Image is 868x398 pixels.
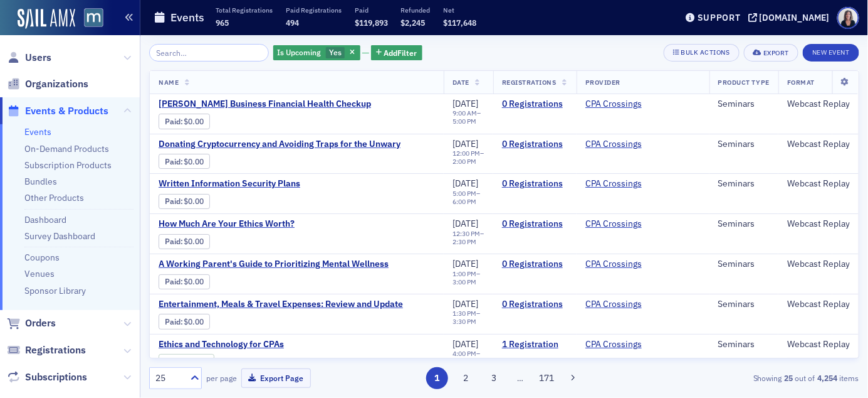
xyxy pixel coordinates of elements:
span: CPA Crossings [585,299,664,310]
a: 0 Registrations [502,99,568,110]
span: : [165,317,184,326]
div: Webcast Replay [787,259,850,270]
span: $0.00 [184,277,204,286]
div: Webcast Replay [787,178,850,190]
div: [DOMAIN_NAME] [760,12,830,23]
div: Webcast Replay [787,99,850,110]
a: Paid [165,117,180,126]
a: Donating Cryptocurrency and Avoiding Traps for the Unwary [159,139,400,150]
span: : [165,357,184,367]
div: – [452,350,484,366]
a: Venues [24,268,55,279]
time: 3:30 PM [452,317,476,326]
a: Subscriptions [7,370,87,384]
a: Paid [165,357,180,367]
a: Survey Dashboard [24,230,95,242]
a: 1 Registration [502,339,568,350]
span: CPA Crossings [585,178,664,190]
span: 965 [216,18,229,28]
a: Entertainment, Meals & Travel Expenses: Review and Update [159,299,403,310]
a: View Homepage [75,8,103,30]
span: Yes [329,47,342,57]
time: 2:30 PM [452,237,476,246]
a: Users [7,51,51,65]
div: – [452,190,484,206]
a: Organizations [7,77,88,91]
span: Subscriptions [25,370,87,384]
span: Organizations [25,77,88,91]
div: Export [763,50,789,56]
a: Paid [165,237,180,246]
div: Seminars [718,139,770,150]
span: [DATE] [452,338,478,350]
label: per page [206,372,237,384]
a: Subscription Products [24,159,112,171]
strong: 25 [782,372,795,384]
span: $0.00 [184,237,204,246]
time: 12:30 PM [452,229,480,238]
span: Name [159,78,179,87]
button: Export Page [241,368,311,388]
span: … [512,372,530,384]
div: Seminars [718,99,770,110]
a: CPA Crossings [585,178,642,190]
a: Written Information Security Plans [159,178,369,190]
a: Paid [165,277,180,286]
div: Paid: 0 - $0 [159,274,210,289]
span: Users [25,51,51,65]
span: $0.00 [184,157,204,166]
div: Seminars [718,218,770,230]
div: – [452,309,484,326]
span: Product Type [718,78,770,87]
div: – [452,149,484,166]
a: Events & Products [7,104,108,118]
div: Support [698,12,741,23]
span: : [165,277,184,286]
a: Coupons [24,252,60,263]
span: CPA Crossings [585,139,664,150]
span: Format [787,78,815,87]
a: CPA Crossings [585,259,642,270]
time: 1:00 PM [452,269,476,278]
span: Registrations [502,78,557,87]
div: Paid: 0 - $0 [159,154,210,169]
span: Events & Products [25,104,108,118]
div: Showing out of items [631,372,859,384]
span: [DATE] [452,98,478,109]
a: Registrations [7,343,86,357]
span: $0.00 [184,117,204,126]
span: [DATE] [452,178,478,189]
span: : [165,237,184,246]
input: Search… [149,44,269,62]
a: Bundles [24,176,57,187]
time: 4:00 PM [452,349,476,358]
a: CPA Crossings [585,218,642,230]
span: Profile [837,7,859,29]
span: Provider [585,78,620,87]
a: Sponsor Library [24,285,86,296]
button: AddFilter [371,45,422,61]
a: 0 Registrations [502,178,568,190]
span: CPA Crossings [585,99,664,110]
span: Orders [25,316,56,330]
span: Add Filter [384,47,417,58]
a: CPA Crossings [585,99,642,110]
div: Webcast Replay [787,139,850,150]
span: : [165,196,184,206]
button: 171 [536,367,558,389]
img: SailAMX [84,8,103,28]
button: Export [744,44,798,62]
a: Paid [165,196,180,206]
span: [DATE] [452,258,478,269]
a: How Much Are Your Ethics Worth? [159,218,369,230]
time: 12:00 PM [452,149,480,158]
button: New Event [803,44,859,62]
div: Webcast Replay [787,339,850,350]
div: Paid: 0 - $0 [159,114,210,129]
span: Registrations [25,343,86,357]
span: Walter Haig's Business Financial Health Checkup [159,99,371,110]
div: Seminars [718,178,770,190]
a: Dashboard [24,214,66,225]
